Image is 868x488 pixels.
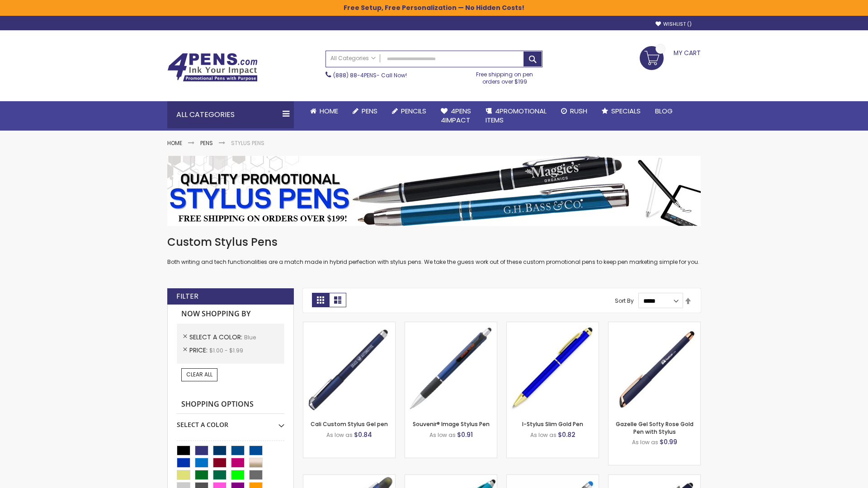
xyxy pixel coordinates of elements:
[507,474,599,482] a: Islander Softy Gel with Stylus - ColorJet Imprint-Blue
[558,430,576,439] span: $0.82
[405,474,497,482] a: Neon Stylus Highlighter-Pen Combo-Blue
[655,106,673,116] span: Blog
[594,101,648,121] a: Specials
[656,21,692,28] a: Wishlist
[632,438,658,446] span: As low as
[609,474,700,482] a: Custom Soft Touch® Metal Pens with Stylus-Blue
[333,71,407,79] span: - Call Now!
[530,431,557,439] span: As low as
[181,368,217,381] a: Clear All
[303,101,345,121] a: Home
[478,101,554,131] a: 4PROMOTIONALITEMS
[189,346,209,355] span: Price
[231,139,264,147] strong: Stylus Pens
[177,414,284,429] div: Select A Color
[311,420,388,428] a: Cali Custom Stylus Gel pen
[200,139,213,147] a: Pens
[507,322,599,329] a: I-Stylus Slim Gold-Blue
[385,101,434,121] a: Pencils
[177,395,284,414] strong: Shopping Options
[167,101,294,128] div: All Categories
[312,293,329,307] strong: Grid
[330,55,376,62] span: All Categories
[209,347,243,354] span: $1.00 - $1.99
[413,420,490,428] a: Souvenir® Image Stylus Pen
[405,322,497,414] img: Souvenir® Image Stylus Pen-Blue
[167,53,258,82] img: 4Pens Custom Pens and Promotional Products
[320,106,338,116] span: Home
[648,101,680,121] a: Blog
[176,291,198,301] strong: Filter
[303,474,395,482] a: Souvenir® Jalan Highlighter Stylus Pen Combo-Blue
[609,322,700,329] a: Gazelle Gel Softy Rose Gold Pen with Stylus-Blue
[189,333,244,342] span: Select A Color
[611,106,641,116] span: Specials
[244,333,256,341] span: Blue
[333,71,377,79] a: (888) 88-4PENS
[522,420,583,428] a: I-Stylus Slim Gold Pen
[167,139,182,147] a: Home
[609,322,700,414] img: Gazelle Gel Softy Rose Gold Pen with Stylus-Blue
[401,106,426,116] span: Pencils
[429,431,456,439] span: As low as
[570,106,587,116] span: Rush
[177,305,284,324] strong: Now Shopping by
[167,235,701,249] h1: Custom Stylus Pens
[486,106,547,125] span: 4PROMOTIONAL ITEMS
[326,431,353,439] span: As low as
[434,101,478,131] a: 4Pens4impact
[660,437,677,446] span: $0.99
[354,430,372,439] span: $0.84
[507,322,599,414] img: I-Stylus Slim Gold-Blue
[345,101,385,121] a: Pens
[186,371,212,378] span: Clear All
[554,101,594,121] a: Rush
[303,322,395,329] a: Cali Custom Stylus Gel pen-Blue
[303,322,395,414] img: Cali Custom Stylus Gel pen-Blue
[616,420,693,435] a: Gazelle Gel Softy Rose Gold Pen with Stylus
[167,156,701,226] img: Stylus Pens
[167,235,701,266] div: Both writing and tech functionalities are a match made in hybrid perfection with stylus pens. We ...
[441,106,471,125] span: 4Pens 4impact
[405,322,497,329] a: Souvenir® Image Stylus Pen-Blue
[457,430,473,439] span: $0.91
[362,106,377,116] span: Pens
[615,297,634,305] label: Sort By
[326,51,380,66] a: All Categories
[467,67,543,85] div: Free shipping on pen orders over $199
